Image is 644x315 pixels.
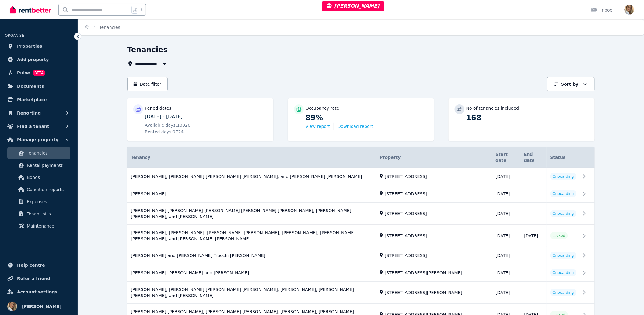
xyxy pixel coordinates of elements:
[7,208,70,220] a: Tenant bills
[561,81,579,87] p: Sort by
[520,147,546,168] th: End date
[17,96,47,103] span: Marketplace
[376,247,492,264] a: View details for Agostina Vanina Maisano and Marianella Trucchi Quinteros
[466,113,589,123] p: 168
[376,147,492,168] th: Property
[376,203,492,224] a: View details for Camila García Reynoso, Sofía Alejandra Pineda Fernández, Brenda Isabel Blanco Sa...
[547,203,580,224] a: View details for Camila García Reynoso, Sofía Alejandra Pineda Fernández, Brenda Isabel Blanco Sa...
[306,105,339,111] p: Occupancy rate
[376,264,492,281] a: View details for Juan Francisco Espil and Agustin Lobo
[17,262,45,269] span: Help centre
[145,105,171,111] p: Period dates
[547,147,580,168] th: Status
[127,185,376,202] a: View details for Regina Sanroman Vasquez
[520,282,546,303] a: View details for Isaias Elian Preuss, Andrea Martín Jimenez, Cristian Agustin Fregonese, Elsa Lóp...
[5,40,73,52] a: Properties
[492,247,520,264] a: View details for Agostina Vanina Maisano and Marianella Trucchi Quinteros
[127,282,376,303] a: View details for Isaias Elian Preuss, Andrea Martín Jimenez, Cristian Agustin Fregonese, Elsa Lóp...
[547,185,580,202] a: View details for Regina Sanroman Vasquez
[580,282,595,303] a: View details for Isaias Elian Preuss, Andrea Martín Jimenez, Cristian Agustin Fregonese, Elsa Lóp...
[492,282,520,304] td: [DATE]
[27,186,68,193] span: Condition reports
[376,168,492,185] a: View details for Augusto Cesar de Ibarra, Martin Bueno Adrada, Jenny Louise Amber Ingram, and Ema...
[5,94,73,106] a: Marketplace
[145,122,191,128] span: Available days: 10920
[492,264,520,282] td: [DATE]
[492,282,520,303] a: View details for Isaias Elian Preuss, Andrea Martín Jimenez, Cristian Agustin Fregonese, Elsa Lóp...
[580,225,595,247] a: View details for Veronica Eliana Osinski, Matthew Jacob Ratner, Carlos Fuentes Garcia, Adriana Fu...
[17,83,44,90] span: Documents
[10,5,51,14] img: RentBetter
[5,53,73,66] a: Add property
[625,5,634,15] img: Jodie Cartmer
[547,77,595,91] button: Sort by
[145,113,267,120] p: [DATE] - [DATE]
[547,168,580,185] a: View details for Augusto Cesar de Ibarra, Martin Bueno Adrada, Jenny Louise Amber Ingram, and Ema...
[7,302,17,311] img: Jodie Cartmer
[17,275,50,282] span: Refer a friend
[5,120,73,132] button: Find a tenant
[492,185,520,203] td: [DATE]
[492,225,520,247] a: View details for Veronica Eliana Osinski, Matthew Jacob Ratner, Carlos Fuentes Garcia, Adriana Fu...
[17,69,30,77] span: Pulse
[7,220,70,232] a: Maintenance
[492,147,520,168] th: Start date
[27,174,68,181] span: Bonds
[580,168,595,185] a: View details for Augusto Cesar de Ibarra, Martin Bueno Adrada, Jenny Louise Amber Ingram, and Ema...
[141,7,143,12] span: k
[17,109,41,117] span: Reporting
[520,247,546,264] a: View details for Agostina Vanina Maisano and Marianella Trucchi Quinteros
[127,264,376,281] a: View details for Juan Francisco Espil and Agustin Lobo
[492,203,520,225] td: [DATE]
[5,33,24,38] span: ORGANISE
[520,225,546,247] a: View details for Veronica Eliana Osinski, Matthew Jacob Ratner, Carlos Fuentes Garcia, Adriana Fu...
[547,264,580,281] a: View details for Juan Francisco Espil and Agustin Lobo
[33,70,45,76] span: BETA
[5,67,73,79] a: PulseBETA
[27,210,68,217] span: Tenant bills
[7,171,70,183] a: Bonds
[145,129,184,135] span: Rented days: 9724
[5,107,73,119] button: Reporting
[5,286,73,298] a: Account settings
[547,225,580,247] a: View details for Veronica Eliana Osinski, Matthew Jacob Ratner, Carlos Fuentes Garcia, Adriana Fu...
[127,247,376,264] a: View details for Agostina Vanina Maisano and Marianella Trucchi Quinteros
[338,123,373,129] button: Download report
[492,168,520,185] td: [DATE]
[492,185,520,202] a: View details for Regina Sanroman Vasquez
[27,222,68,230] span: Maintenance
[127,168,376,185] a: View details for Augusto Cesar de Ibarra, Martin Bueno Adrada, Jenny Louise Amber Ingram, and Ema...
[17,123,49,130] span: Find a tenant
[466,105,519,111] p: No of tenancies included
[78,19,128,35] nav: Breadcrumb
[547,282,580,303] a: View details for Isaias Elian Preuss, Andrea Martín Jimenez, Cristian Agustin Fregonese, Elsa Lóp...
[580,203,595,224] a: View details for Camila García Reynoso, Sofía Alejandra Pineda Fernández, Brenda Isabel Blanco Sa...
[7,196,70,208] a: Expenses
[580,247,595,264] a: View details for Agostina Vanina Maisano and Marianella Trucchi Quinteros
[5,80,73,92] a: Documents
[520,264,546,281] a: View details for Juan Francisco Espil and Agustin Lobo
[100,24,121,30] span: Tenancies
[492,225,520,247] td: [DATE]
[17,56,49,63] span: Add property
[520,203,546,224] a: View details for Camila García Reynoso, Sofía Alejandra Pineda Fernández, Brenda Isabel Blanco Sa...
[376,282,492,303] a: View details for Isaias Elian Preuss, Andrea Martín Jimenez, Cristian Agustin Fregonese, Elsa Lóp...
[376,225,492,247] a: View details for Veronica Eliana Osinski, Matthew Jacob Ratner, Carlos Fuentes Garcia, Adriana Fu...
[7,183,70,196] a: Condition reports
[492,168,520,185] a: View details for Augusto Cesar de Ibarra, Martin Bueno Adrada, Jenny Louise Amber Ingram, and Ema...
[492,203,520,224] a: View details for Camila García Reynoso, Sofía Alejandra Pineda Fernández, Brenda Isabel Blanco Sa...
[376,185,492,202] a: View details for Regina Sanroman Vasquez
[22,303,61,310] span: [PERSON_NAME]
[5,272,73,285] a: Refer a friend
[520,168,546,185] a: View details for Augusto Cesar de Ibarra, Martin Bueno Adrada, Jenny Louise Amber Ingram, and Ema...
[17,136,58,143] span: Manage property
[327,3,380,9] span: [PERSON_NAME]
[520,225,546,247] td: [DATE]
[547,247,580,264] a: View details for Agostina Vanina Maisano and Marianella Trucchi Quinteros
[580,264,595,281] a: View details for Juan Francisco Espil and Agustin Lobo
[520,185,546,202] a: View details for Regina Sanroman Vasquez
[580,185,595,202] a: View details for Regina Sanroman Vasquez
[17,43,42,50] span: Properties
[7,147,70,159] a: Tenancies
[492,247,520,264] td: [DATE]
